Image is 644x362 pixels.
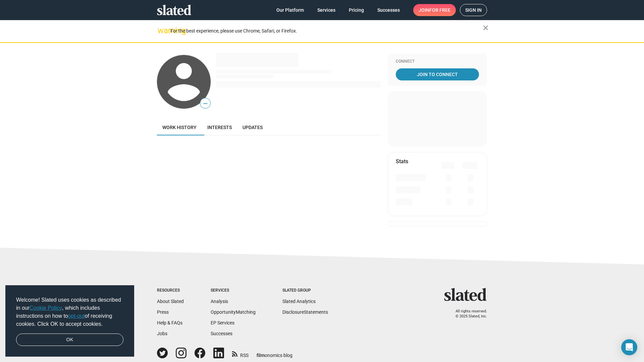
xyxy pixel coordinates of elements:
[207,125,232,130] span: Interests
[257,353,265,358] span: film
[413,4,456,16] a: Joinfor free
[5,285,134,357] div: cookieconsent
[162,125,197,130] span: Work history
[282,288,328,293] div: Slated Group
[257,347,292,359] a: filmonomics blog
[237,119,268,135] a: Updates
[16,334,123,346] a: dismiss cookie message
[377,4,400,16] span: Successes
[157,288,184,293] div: Resources
[482,24,490,32] mat-icon: close
[419,4,450,16] span: Join
[157,331,167,336] a: Jobs
[16,296,123,328] span: Welcome! Slated uses cookies as described in our , which includes instructions on how to of recei...
[460,4,487,16] a: Sign in
[211,288,256,293] div: Services
[30,305,62,311] a: Cookie Policy
[211,320,234,325] a: EP Services
[282,309,328,315] a: DisclosureStatements
[232,348,249,359] a: RSS
[396,59,479,64] div: Connect
[170,26,483,36] div: For the best experience, please use Chrome, Safari, or Firefox.
[157,320,182,325] a: Help & FAQs
[271,4,309,16] a: Our Platform
[312,4,341,16] a: Services
[429,4,450,16] span: for free
[448,309,487,319] p: All rights reserved. © 2025 Slated, Inc.
[343,4,369,16] a: Pricing
[211,299,228,304] a: Analysis
[276,4,304,16] span: Our Platform
[465,4,482,16] span: Sign in
[158,26,166,35] mat-icon: warning
[397,68,478,80] span: Join To Connect
[317,4,335,16] span: Services
[282,299,316,304] a: Slated Analytics
[157,299,184,304] a: About Slated
[157,119,202,135] a: Work history
[349,4,364,16] span: Pricing
[243,125,263,130] span: Updates
[200,99,210,108] span: —
[396,68,479,80] a: Join To Connect
[396,158,408,165] mat-card-title: Stats
[68,313,85,319] a: opt-out
[621,339,637,355] div: Open Intercom Messenger
[202,119,237,135] a: Interests
[211,331,232,336] a: Successes
[211,309,256,315] a: OpportunityMatching
[372,4,405,16] a: Successes
[157,309,169,315] a: Press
